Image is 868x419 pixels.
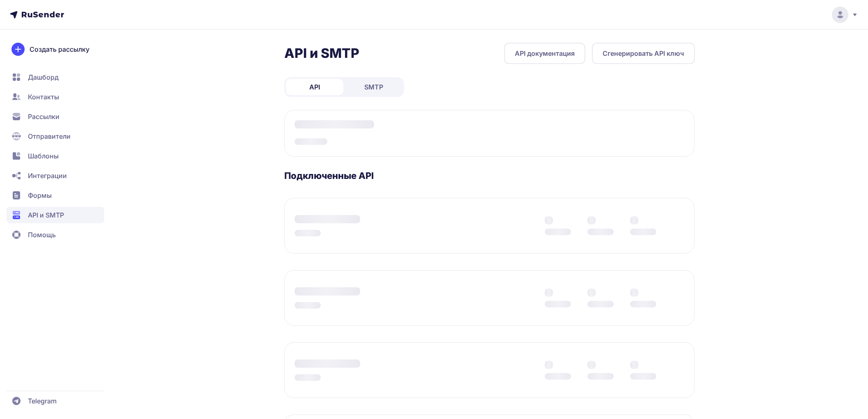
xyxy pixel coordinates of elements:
h2: API и SMTP [284,45,359,62]
a: SMTP [345,79,402,95]
a: Telegram [7,393,104,409]
a: API документация [504,43,585,64]
h3: Подключенные API [284,170,695,181]
span: SMTP [364,82,383,92]
span: Помощь [28,230,56,240]
a: API [286,79,343,95]
span: Интеграции [28,171,67,181]
span: Рассылки [28,112,59,121]
span: Telegram [28,396,57,406]
span: API и SMTP [28,210,64,220]
span: Контакты [28,92,59,102]
span: Формы [28,190,52,200]
button: Сгенерировать API ключ [592,43,695,64]
span: API [309,82,320,92]
span: Дашборд [28,72,59,82]
span: Создать рассылку [30,44,89,54]
span: Отправители [28,131,71,141]
span: Шаблоны [28,151,59,161]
